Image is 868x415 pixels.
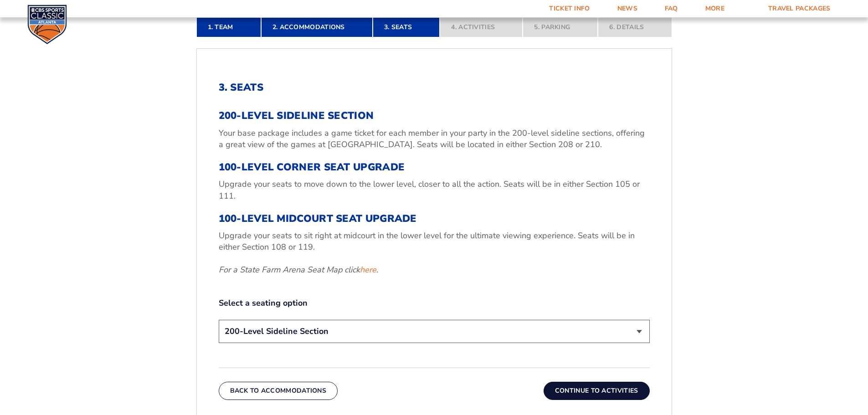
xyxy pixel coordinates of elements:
[360,264,376,276] a: here
[219,161,650,173] h3: 100-Level Corner Seat Upgrade
[219,179,650,201] p: Upgrade your seats to move down to the lower level, closer to all the action. Seats will be in ei...
[219,213,650,225] h3: 100-Level Midcourt Seat Upgrade
[219,264,378,275] em: For a State Farm Arena Seat Map click .
[196,17,261,37] a: 1. Team
[261,17,373,37] a: 2. Accommodations
[27,5,67,44] img: CBS Sports Classic
[219,110,650,122] h3: 200-Level Sideline Section
[219,82,650,93] h2: 3. Seats
[219,297,650,309] label: Select a seating option
[219,128,650,150] p: Your base package includes a game ticket for each member in your party in the 200-level sideline ...
[219,230,650,253] p: Upgrade your seats to sit right at midcourt in the lower level for the ultimate viewing experienc...
[219,382,338,400] button: Back To Accommodations
[544,382,650,400] button: Continue To Activities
